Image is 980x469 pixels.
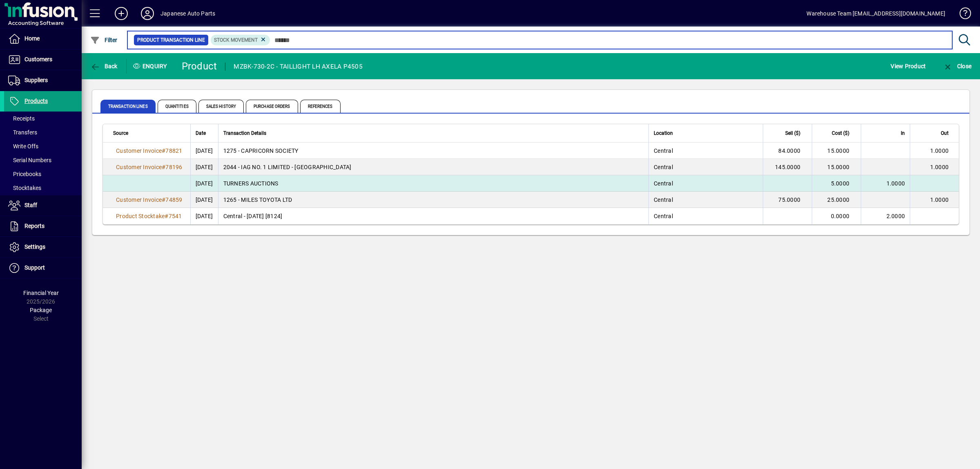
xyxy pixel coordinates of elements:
[30,307,52,313] span: Package
[889,59,928,74] button: View Product
[763,159,812,175] td: 145.0000
[88,33,120,47] button: Filter
[763,143,812,159] td: 84.0000
[4,216,82,237] a: Reports
[24,56,52,63] span: Customers
[218,159,649,175] td: 2044 - IAG NO. 1 LIMITED - [GEOGRAPHIC_DATA]
[4,112,82,125] a: Receipts
[158,100,196,113] span: Quantities
[246,100,298,113] span: Purchase Orders
[24,77,48,83] span: Suppliers
[113,212,185,221] a: Product Stocktake#7541
[24,264,45,271] span: Support
[812,208,861,224] td: 0.0000
[4,195,82,216] a: Staff
[24,223,45,229] span: Reports
[113,146,185,155] a: Customer Invoice#78821
[127,60,176,73] div: Enquiry
[218,208,649,224] td: Central - [DATE] [8124]
[8,157,51,163] span: Serial Numbers
[8,185,41,191] span: Stocktakes
[24,98,48,104] span: Products
[160,7,215,20] div: Japanese Auto Parts
[654,164,673,170] span: Central
[182,60,217,73] div: Product
[785,129,800,138] span: Sell ($)
[886,213,905,219] span: 2.0000
[162,164,165,170] span: #
[8,143,38,150] span: Write Offs
[930,197,949,203] span: 1.0000
[82,59,127,74] app-page-header-button: Back
[90,37,118,43] span: Filter
[165,164,182,170] span: 78196
[190,192,218,208] td: [DATE]
[211,35,270,45] mat-chip: Product Transaction Type: Stock movement
[190,175,218,192] td: [DATE]
[930,147,949,154] span: 1.0000
[100,100,156,113] span: Transaction Lines
[113,163,185,172] a: Customer Invoice#78196
[8,115,35,122] span: Receipts
[654,180,673,187] span: Central
[654,213,673,219] span: Central
[137,36,205,44] span: Product Transaction Line
[4,49,82,70] a: Customers
[218,143,649,159] td: 1275 - CAPRICORN SOCIETY
[4,167,82,181] a: Pricebooks
[4,125,82,139] a: Transfers
[934,59,980,74] app-page-header-button: Close enquiry
[300,100,341,113] span: References
[817,129,857,138] div: Cost ($)
[108,6,134,21] button: Add
[90,63,118,69] span: Back
[812,175,861,192] td: 5.0000
[941,129,949,138] span: Out
[116,164,162,170] span: Customer Invoice
[4,153,82,167] a: Serial Numbers
[116,213,165,219] span: Product Stocktake
[654,129,673,138] span: Location
[162,197,165,203] span: #
[190,159,218,175] td: [DATE]
[218,175,649,192] td: TURNERS AUCTIONS
[4,29,82,49] a: Home
[196,129,206,138] span: Date
[165,213,168,219] span: #
[196,129,213,138] div: Date
[113,129,128,138] span: Source
[198,100,244,113] span: Sales History
[190,143,218,159] td: [DATE]
[234,60,363,73] div: MZBK-730-2C - TAILLIGHT LH AXELA P4505
[24,35,40,42] span: Home
[165,147,182,154] span: 78821
[812,159,861,175] td: 15.0000
[891,60,926,73] span: View Product
[218,192,649,208] td: 1265 - MILES TOYOTA LTD
[654,197,673,203] span: Central
[4,237,82,257] a: Settings
[214,37,258,43] span: Stock movement
[941,59,973,74] button: Close
[24,243,45,250] span: Settings
[886,180,905,187] span: 1.0000
[812,192,861,208] td: 25.0000
[4,181,82,195] a: Stocktakes
[654,147,673,154] span: Central
[23,290,59,296] span: Financial Year
[4,258,82,278] a: Support
[4,139,82,153] a: Write Offs
[223,129,266,138] span: Transaction Details
[113,129,185,138] div: Source
[763,192,812,208] td: 75.0000
[190,208,218,224] td: [DATE]
[116,197,162,203] span: Customer Invoice
[901,129,905,138] span: In
[4,70,82,91] a: Suppliers
[812,143,861,159] td: 15.0000
[943,63,971,69] span: Close
[134,6,160,21] button: Profile
[169,213,182,219] span: 7541
[8,171,41,177] span: Pricebooks
[24,202,37,208] span: Staff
